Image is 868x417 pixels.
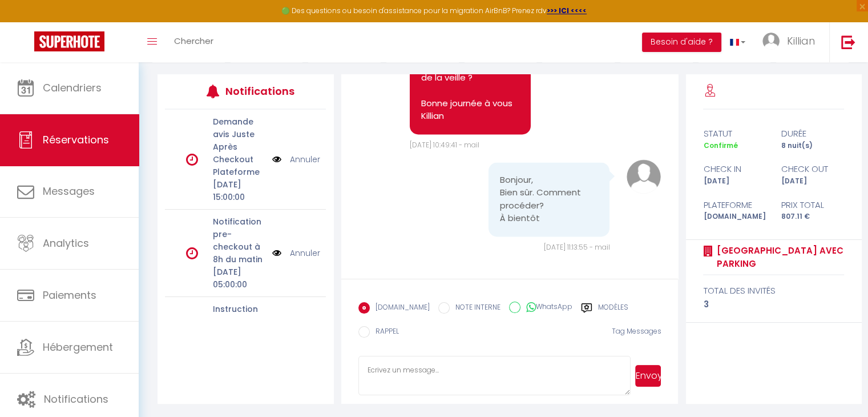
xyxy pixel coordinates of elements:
div: Plateforme [696,198,774,212]
img: avatar.png [627,159,661,194]
div: statut [696,127,774,141]
div: Prix total [774,198,852,212]
div: 807.11 € [774,211,852,222]
div: durée [774,127,852,141]
pre: Bonjour, Bien sûr. Comment procéder? À bientôt [500,174,598,225]
button: Besoin d'aide ? [642,33,721,52]
label: [DOMAIN_NAME] [370,302,430,315]
span: Paiements [43,288,96,302]
p: [DATE] 05:00:00 [213,266,265,291]
label: WhatsApp [520,302,572,314]
span: Chercher [174,35,213,47]
img: NO IMAGE [272,153,281,166]
img: NO IMAGE [272,247,281,259]
a: Annuler [290,247,320,259]
span: Analytics [43,236,89,250]
label: RAPPEL [370,326,399,339]
p: Notification pre-checkout à 8h du matin [213,215,265,266]
div: 3 [703,298,844,311]
h3: Notifications [225,78,293,104]
div: check in [696,162,774,176]
p: [DATE] 15:00:00 [213,178,265,203]
span: [DATE] 11:13:55 - mail [543,242,609,252]
span: Messages [43,184,95,198]
span: Confirmé [703,141,737,150]
a: Chercher [165,22,222,62]
img: Super Booking [34,31,104,51]
div: [DATE] [696,176,774,187]
div: 8 nuit(s) [774,141,852,151]
span: Réservations [43,133,109,147]
span: Notifications [44,392,108,406]
div: total des invités [703,284,844,298]
span: Killian [787,34,815,48]
span: Calendriers [43,81,102,95]
a: >>> ICI <<<< [547,6,587,15]
a: [GEOGRAPHIC_DATA] avec parking [712,244,844,271]
a: Annuler [290,153,320,166]
span: [DATE] 10:49:41 - mail [410,140,479,150]
div: check out [774,162,852,176]
p: Demande avis Juste Après Checkout Plateforme [213,115,265,178]
img: ... [762,33,780,50]
span: Hébergement [43,340,113,354]
p: Instruction d'arrivée [213,303,265,328]
div: [DATE] [774,176,852,187]
label: NOTE INTERNE [450,302,500,315]
span: Tag Messages [611,326,661,336]
button: Envoyer [635,365,661,387]
div: [DOMAIN_NAME] [696,211,774,222]
img: logout [841,35,855,49]
label: Modèles [598,302,628,316]
a: ... Killian [754,22,829,62]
